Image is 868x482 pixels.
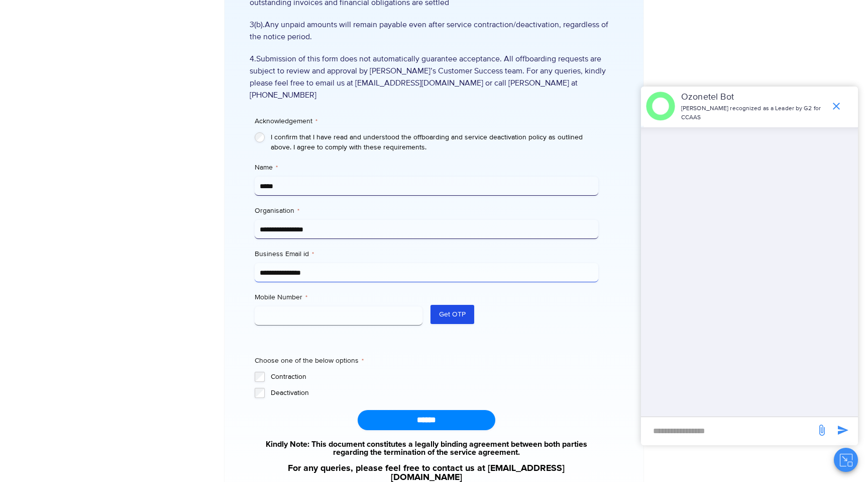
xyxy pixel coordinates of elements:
span: 4.Submission of this form does not automatically guarantee acceptance. All offboarding requests a... [250,53,618,101]
img: header [646,92,675,121]
legend: Choose one of the below options [255,356,364,366]
label: Name [255,163,598,173]
p: Ozonetel Bot [681,91,825,104]
label: Deactivation [271,388,598,398]
div: new-msg-input [646,422,811,440]
button: Close chat [834,448,858,472]
label: Business Email id [255,249,598,259]
span: 3(b).Any unpaid amounts will remain payable even after service contraction/deactivation, regardle... [250,19,618,43]
p: [PERSON_NAME] recognized as a Leader by G2 for CCAAS [681,104,825,122]
span: send message [812,420,832,440]
span: end chat or minimize [826,96,846,116]
label: Mobile Number [255,292,422,302]
label: Contraction [271,372,598,382]
a: For any queries, please feel free to contact us at [EMAIL_ADDRESS][DOMAIN_NAME] [255,464,598,482]
a: Kindly Note: This document constitutes a legally binding agreement between both parties regarding... [255,440,598,456]
label: Organisation [255,206,598,216]
span: send message [833,420,853,440]
button: Get OTP [430,305,474,324]
legend: Acknowledgement [255,116,317,126]
label: I confirm that I have read and understood the offboarding and service deactivation policy as outl... [271,132,598,152]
